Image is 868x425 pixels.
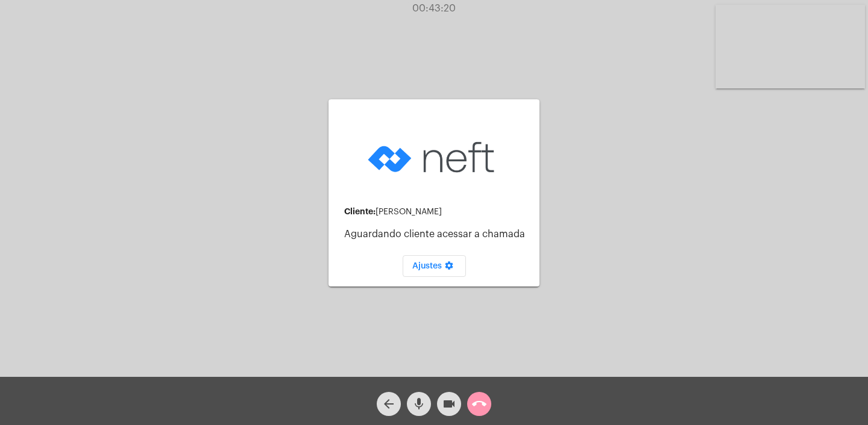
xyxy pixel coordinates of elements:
[344,207,530,217] div: [PERSON_NAME]
[382,397,396,411] mat-icon: arrow_back
[442,261,456,275] mat-icon: settings
[412,4,456,13] span: 00:43:20
[412,397,426,411] mat-icon: mic
[412,262,456,270] span: Ajustes
[344,229,530,240] p: Aguardando cliente acessar a chamada
[472,397,486,411] mat-icon: call_end
[344,207,376,216] strong: Cliente:
[365,123,503,192] img: logo-neft-novo-2.png
[403,255,466,277] button: Ajustes
[442,397,456,411] mat-icon: videocam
